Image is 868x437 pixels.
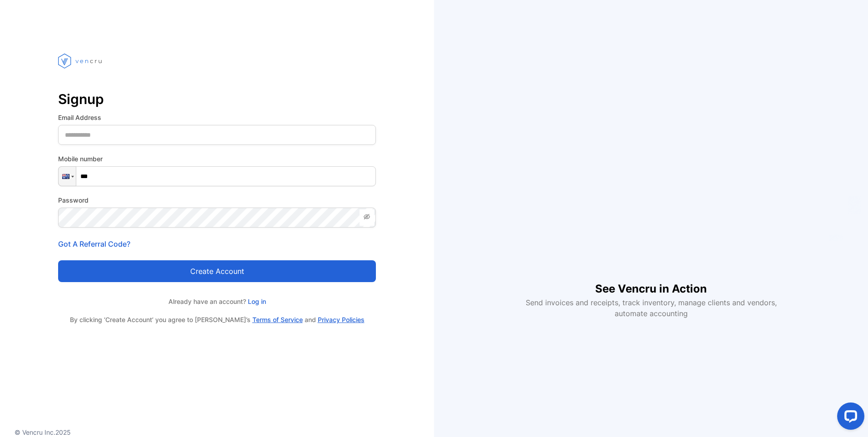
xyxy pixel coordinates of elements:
[58,238,376,249] p: Got A Referral Code?
[58,260,376,282] button: Create account
[58,315,376,324] p: By clicking ‘Create Account’ you agree to [PERSON_NAME]’s and
[58,113,376,122] label: Email Address
[520,297,782,319] p: Send invoices and receipts, track inventory, manage clients and vendors, automate accounting
[318,316,365,323] a: Privacy Policies
[246,298,266,305] a: Log in
[519,118,783,266] iframe: YouTube video player
[58,195,376,205] label: Password
[59,167,76,186] div: Australia: + 61
[830,399,868,437] iframe: LiveChat chat widget
[58,297,376,306] p: Already have an account?
[252,316,303,323] a: Terms of Service
[58,36,104,85] img: vencru logo
[58,88,376,110] p: Signup
[58,154,376,164] label: Mobile number
[595,266,707,297] h1: See Vencru in Action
